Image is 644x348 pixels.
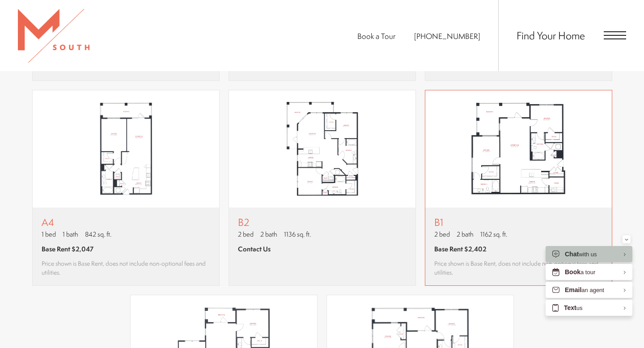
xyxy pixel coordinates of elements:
[284,229,311,239] span: 1136 sq. ft.
[238,244,271,254] span: Contact Us
[425,90,612,208] img: B1 - 2 bedroom floor plan layout with 2 bathrooms and 1162 square feet
[85,229,111,239] span: 842 sq. ft.
[604,31,626,39] button: Open Menu
[238,229,254,239] span: 2 bed
[260,229,277,239] span: 2 bath
[63,229,78,239] span: 1 bath
[229,90,416,286] a: View floor plan B2
[434,229,450,239] span: 2 bed
[238,216,311,228] p: B2
[42,229,56,239] span: 1 bed
[229,90,415,208] img: B2 - 2 bedroom floor plan layout with 2 bathrooms and 1136 square feet
[414,31,480,41] a: Call Us at 813-570-8014
[434,244,487,254] span: Base Rent $2,402
[42,259,210,276] span: Price shown is Base Rent, does not include non-optional fees and utilities.
[357,31,395,41] a: Book a Tour
[425,90,612,286] a: View floor plan B1
[480,229,507,239] span: 1162 sq. ft.
[42,244,93,254] span: Base Rent $2,047
[33,90,219,208] img: A4 - 1 bedroom floor plan layout with 1 bathroom and 842 square feet
[18,9,89,63] img: MSouth
[42,216,210,228] p: A4
[434,216,603,228] p: B1
[32,90,220,286] a: View floor plan A4
[414,31,480,41] span: [PHONE_NUMBER]
[517,28,585,42] a: Find Your Home
[457,229,474,239] span: 2 bath
[434,259,603,276] span: Price shown is Base Rent, does not include non-optional fees and utilities.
